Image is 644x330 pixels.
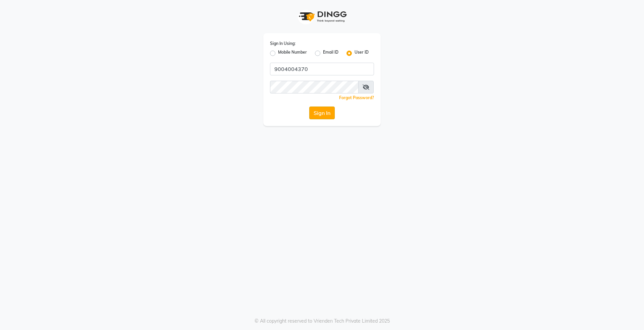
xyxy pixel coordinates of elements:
label: Email ID [323,49,338,57]
label: User ID [355,49,369,57]
label: Sign In Using: [270,41,296,47]
a: Forgot Password? [339,95,374,100]
img: logo1.svg [295,7,349,26]
input: Username [270,63,374,75]
button: Sign In [309,107,335,119]
input: Username [270,81,359,93]
label: Mobile Number [278,49,307,57]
